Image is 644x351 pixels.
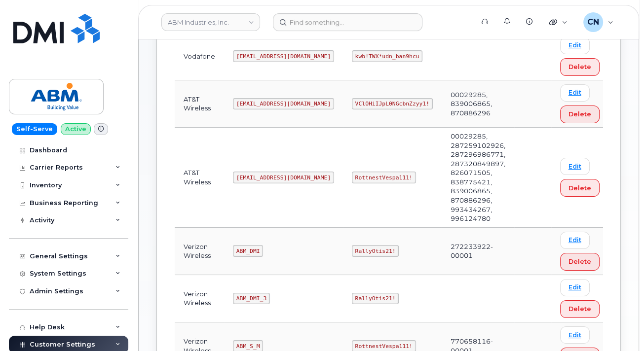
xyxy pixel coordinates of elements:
a: Edit [560,279,590,296]
a: Edit [560,84,590,102]
button: Delete [560,105,600,123]
span: Delete [568,304,591,314]
div: Quicklinks [542,12,574,32]
code: [EMAIL_ADDRESS][DOMAIN_NAME] [233,50,334,62]
code: RottnestVespa111! [352,172,416,183]
td: 272233922-00001 [442,228,514,275]
button: Delete [560,300,600,318]
td: 00029285, 287259102926, 287296986771, 287320849897, 826071505, 838775421, 839006865, 870886296, 9... [442,128,514,228]
td: Verizon Wireless [175,275,224,322]
span: Delete [568,183,591,193]
a: Edit [560,232,590,249]
a: Edit [560,326,590,344]
code: [EMAIL_ADDRESS][DOMAIN_NAME] [233,98,334,110]
td: AT&T Wireless [175,128,224,228]
a: Edit [560,37,590,54]
code: kwb!TWX*udn_ban9hcu [352,50,422,62]
code: ABM_DMI_3 [233,293,270,305]
button: Delete [560,58,600,76]
span: Delete [568,62,591,71]
code: RallyOtis21! [352,293,399,305]
span: CN [587,16,599,28]
td: Vodafone [175,33,224,80]
td: AT&T Wireless [175,80,224,128]
button: Delete [560,253,600,271]
td: Verizon Wireless [175,228,224,275]
a: ABM Industries, Inc. [161,13,260,31]
input: Find something... [273,13,422,31]
div: Connor Nguyen [576,12,620,32]
code: [EMAIL_ADDRESS][DOMAIN_NAME] [233,172,334,183]
button: Delete [560,179,600,197]
span: Delete [568,109,591,119]
code: VClOHiIJpL0NGcbnZzyy1! [352,98,433,110]
td: 00029285, 839006865, 870886296 [442,80,514,128]
a: Edit [560,158,590,175]
code: RallyOtis21! [352,245,399,257]
code: ABM_DMI [233,245,263,257]
span: Delete [568,257,591,266]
